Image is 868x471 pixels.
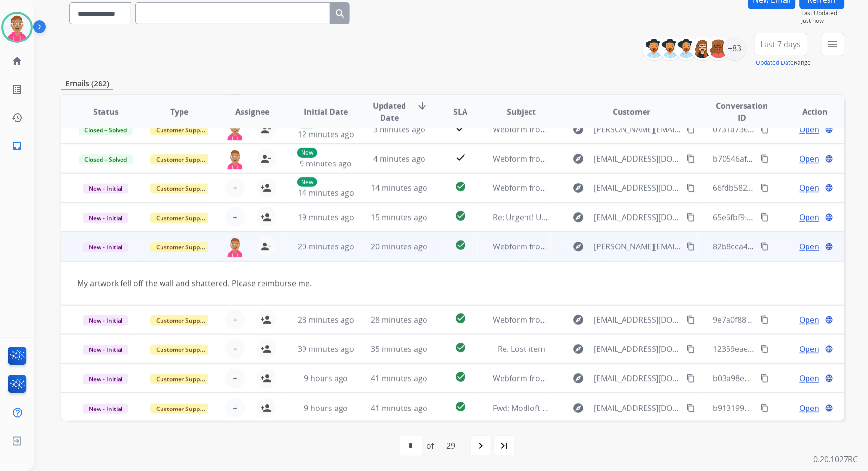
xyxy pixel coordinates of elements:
span: Status [93,106,119,118]
span: 35 minutes ago [371,344,428,354]
mat-icon: check_circle [455,371,466,383]
span: Open [800,314,820,326]
span: 41 minutes ago [371,373,428,384]
img: agent-avatar [225,149,245,169]
span: 3 minutes ago [373,124,425,135]
span: Customer Support [150,345,214,355]
button: + [225,339,245,359]
span: 9 minutes ago [300,158,352,169]
p: New [297,148,317,158]
span: + [233,372,237,384]
span: Updated Date [371,100,408,123]
span: 28 minutes ago [298,314,354,325]
button: + [225,310,245,329]
span: 14 minutes ago [298,187,354,198]
mat-icon: explore [572,402,584,414]
span: 20 minutes ago [298,241,354,252]
div: of [427,440,434,452]
span: + [233,314,237,326]
span: Fwd: Modloft Spruce Modular Sofa 8218720 and 8218721 [493,403,701,413]
span: Customer Support [150,315,214,326]
mat-icon: explore [572,211,584,223]
span: New - Initial [83,374,128,384]
mat-icon: inbox [11,140,23,152]
span: Just now [802,17,845,25]
span: 15 minutes ago [371,212,428,223]
mat-icon: language [825,315,834,324]
mat-icon: check_circle [455,401,466,412]
mat-icon: person_remove [261,123,272,135]
mat-icon: content_copy [761,315,769,324]
span: Webform from [PERSON_NAME][EMAIL_ADDRESS][PERSON_NAME][DOMAIN_NAME] on [DATE] [493,241,835,252]
mat-icon: history [11,112,23,123]
span: 12 minutes ago [298,129,354,140]
span: Open [800,241,820,252]
span: + [233,402,237,414]
span: [EMAIL_ADDRESS][DOMAIN_NAME] [594,211,682,223]
span: Closed – Solved [79,125,133,135]
span: Customer Support [150,213,214,223]
span: Webform from [EMAIL_ADDRESS][DOMAIN_NAME] on [DATE] [493,153,714,164]
span: Type [170,106,188,118]
mat-icon: person_add [261,343,272,355]
img: agent-avatar [225,120,245,140]
mat-icon: content_copy [761,184,769,192]
span: Last 7 days [761,42,801,46]
span: 9e7a0f88-201f-4d3e-81c3-762420a84b2c [713,314,860,325]
mat-icon: content_copy [687,345,696,353]
img: agent-avatar [225,237,245,257]
mat-icon: menu [827,39,839,50]
mat-icon: person_add [261,211,272,223]
span: Initial Date [304,106,348,118]
mat-icon: content_copy [687,374,696,383]
span: [EMAIL_ADDRESS][DOMAIN_NAME] [594,314,682,326]
span: b913199d-bd66-47a8-87dc-37902f11ea9e [713,403,864,413]
mat-icon: person_add [261,182,272,194]
mat-icon: explore [572,241,584,252]
span: 14 minutes ago [371,183,428,193]
span: 82b8cca4-6e90-4b7d-b7bb-e6fbad1c6737 [713,241,864,252]
mat-icon: language [825,213,834,222]
mat-icon: content_copy [687,213,696,222]
span: New - Initial [83,184,128,194]
mat-icon: person_add [261,372,272,384]
span: 41 minutes ago [371,403,428,413]
mat-icon: content_copy [687,154,696,163]
span: [PERSON_NAME][EMAIL_ADDRESS][PERSON_NAME][DOMAIN_NAME] [594,241,682,252]
button: + [225,398,245,418]
span: Webform from [PERSON_NAME][EMAIL_ADDRESS][PERSON_NAME][DOMAIN_NAME] on [DATE] [493,124,835,135]
mat-icon: explore [572,123,584,135]
span: 9 hours ago [304,373,348,384]
span: New - Initial [83,315,128,326]
mat-icon: content_copy [687,404,696,412]
span: Range [756,59,811,67]
mat-icon: check_circle [455,210,466,222]
mat-icon: content_copy [687,242,696,251]
span: Open [800,211,820,223]
span: 0731a736-1a64-4515-990c-7e08671645a3 [713,124,863,135]
mat-icon: person_remove [261,241,272,252]
span: [EMAIL_ADDRESS][DOMAIN_NAME] [594,372,682,384]
mat-icon: content_copy [761,374,769,383]
button: + [225,207,245,227]
span: b70546af-a594-408f-9196-96d7aa3ce129 [713,153,860,164]
span: Customer Support [150,374,214,384]
span: Last Updated: [802,9,845,17]
span: + [233,343,237,355]
mat-icon: content_copy [687,125,696,134]
mat-icon: navigate_next [475,440,487,452]
mat-icon: content_copy [761,242,769,251]
button: + [225,369,245,388]
span: Subject [507,106,536,118]
span: New - Initial [83,213,128,223]
span: [PERSON_NAME][EMAIL_ADDRESS][PERSON_NAME][DOMAIN_NAME] [594,123,682,135]
span: b03a98e0-a078-4a72-b577-40784bf705f6 [713,373,861,384]
span: Webform from [EMAIL_ADDRESS][DOMAIN_NAME] on [DATE] [493,183,714,193]
span: Open [800,153,820,164]
mat-icon: arrow_downward [416,100,428,112]
span: [EMAIL_ADDRESS][DOMAIN_NAME] [594,402,682,414]
mat-icon: check_circle [455,181,466,192]
button: + [225,178,245,198]
mat-icon: explore [572,153,584,164]
p: Emails (282) [61,78,113,90]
